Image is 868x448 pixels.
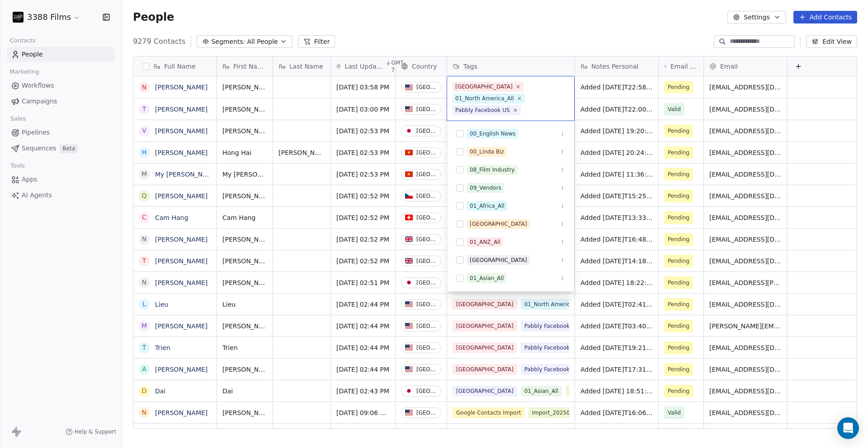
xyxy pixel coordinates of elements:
div: 01_Africa_All [470,202,505,210]
div: Pabbly Facebook US [455,106,510,114]
div: [GEOGRAPHIC_DATA] [470,256,527,264]
div: 01_ANZ_All [470,238,500,246]
div: [GEOGRAPHIC_DATA] [455,83,513,91]
div: 09_Vendors [470,184,501,192]
div: 08_Film Industry [470,166,514,174]
div: 00_Linda Biz [470,148,504,156]
div: 01_North America_All [455,94,514,103]
div: 00_English News [470,130,515,138]
div: [GEOGRAPHIC_DATA] [470,220,527,228]
div: 01_Asian_All [470,274,504,282]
